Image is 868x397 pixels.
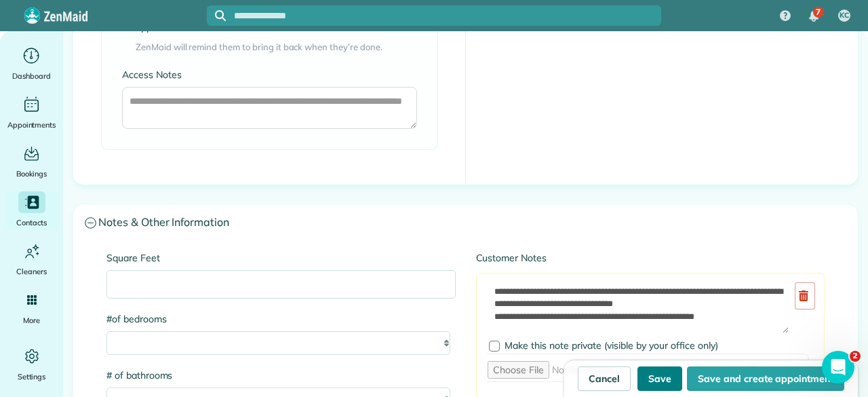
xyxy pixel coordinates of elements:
[687,366,844,391] button: Save and create appointment
[5,94,58,132] a: Appointments
[816,7,821,18] span: 7
[505,339,718,352] span: Make this note private (visible by your office only)
[23,314,40,327] span: More
[5,240,58,278] a: Cleaners
[106,251,456,265] label: Square Feet
[5,45,58,83] a: Dashboard
[5,191,58,229] a: Contacts
[215,10,226,21] svg: Focus search
[106,368,456,382] label: # of bathrooms
[16,167,47,181] span: Bookings
[16,216,47,229] span: Contacts
[822,351,854,383] iframe: Intercom live chat
[207,10,226,21] button: Focus search
[476,251,825,265] label: Customer Notes
[74,206,857,240] a: Notes & Other Information
[106,312,456,326] label: #of bedrooms
[637,366,682,391] button: Save
[840,10,849,21] span: KC
[7,118,56,132] span: Appointments
[122,68,417,81] label: Access Notes
[800,1,828,31] div: 7 unread notifications
[5,143,58,181] a: Bookings
[578,366,631,391] a: Cancel
[18,370,46,383] span: Settings
[5,345,58,383] a: Settings
[136,41,417,54] span: ZenMaid will remind them to bring it back when they’re done.
[850,351,861,362] span: 2
[16,265,47,278] span: Cleaners
[12,69,51,83] span: Dashboard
